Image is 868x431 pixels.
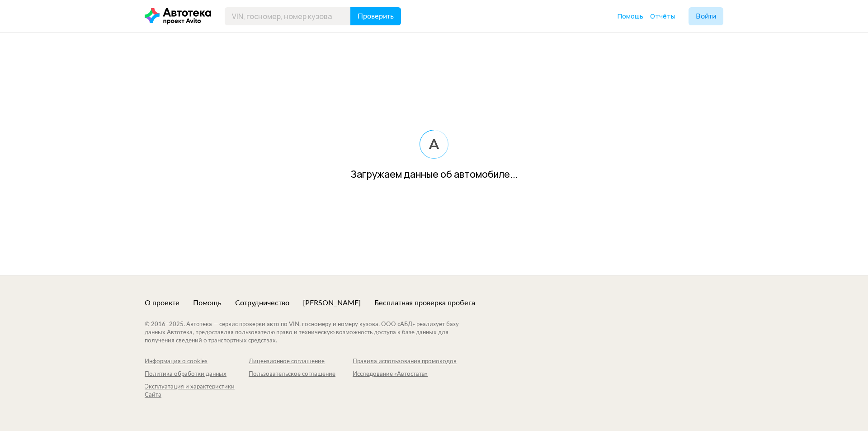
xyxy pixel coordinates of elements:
a: Информация о cookies [145,358,249,366]
a: Помощь [193,298,222,308]
a: Эксплуатация и характеристики Сайта [145,383,249,399]
button: Проверить [350,7,401,25]
span: Войти [696,13,716,20]
span: Проверить [358,13,394,20]
input: VIN, госномер, номер кузова [225,7,351,25]
a: Лицензионное соглашение [249,358,353,366]
span: Помощь [618,12,643,20]
a: О проекте [145,298,179,308]
a: Бесплатная проверка пробега [374,298,475,308]
a: Сотрудничество [235,298,289,308]
div: © 2016– 2025 . Автотека — сервис проверки авто по VIN, госномеру и номеру кузова. ООО «АБД» реали... [145,321,477,345]
a: Правила использования промокодов [353,358,457,366]
span: Отчёты [650,12,675,20]
div: Загружаем данные об автомобиле... [350,168,518,181]
a: Исследование «Автостата» [353,370,457,379]
a: Пользовательское соглашение [249,370,353,379]
a: Политика обработки данных [145,370,249,379]
a: Отчёты [650,12,675,21]
a: Помощь [618,12,643,21]
button: Войти [689,7,723,25]
a: [PERSON_NAME] [303,298,361,308]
